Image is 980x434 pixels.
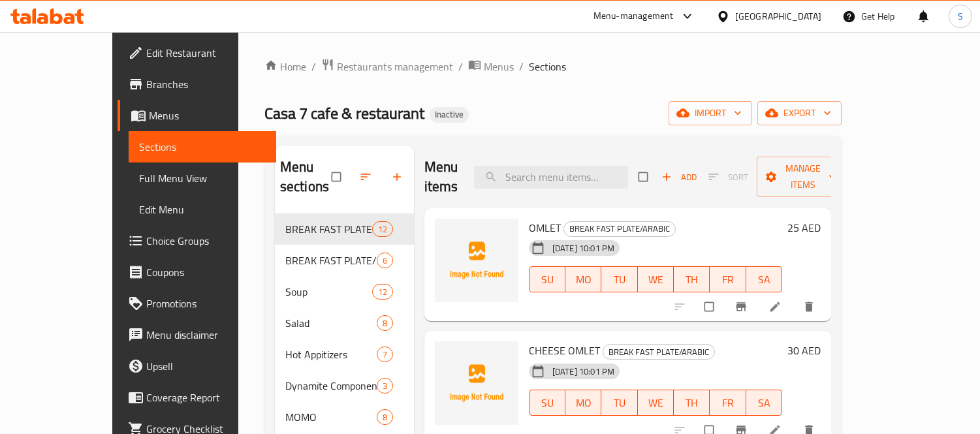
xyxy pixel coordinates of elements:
span: 3 [377,380,392,392]
span: WE [643,270,669,289]
button: TU [601,266,637,292]
h2: Menu sections [280,157,332,196]
button: export [757,101,842,125]
a: Choice Groups [118,225,276,256]
a: Home [264,59,306,74]
span: TU [607,394,632,412]
span: Menu disclaimer [146,327,266,343]
div: BREAK FAST PLATE/ARABIC [603,344,715,360]
div: MOMO [285,409,377,425]
span: TH [679,270,704,289]
div: MOMO8 [275,401,414,433]
button: TU [601,390,637,416]
span: SA [751,270,777,289]
span: Menus [484,59,514,74]
span: [DATE] 10:01 PM [547,365,620,378]
h6: 25 AED [787,219,821,237]
a: Edit menu item [768,300,784,313]
button: Manage items [757,157,849,197]
div: BREAK FAST PLATE/ARABIC12 [275,213,414,245]
img: CHEESE OMLET [435,341,518,425]
span: BREAK FAST PLATE/ARABIC [603,345,714,360]
div: items [377,378,393,394]
a: Edit Menu [129,194,276,225]
button: delete [795,292,826,321]
span: Restaurants management [337,59,453,74]
button: TH [674,266,710,292]
div: items [372,284,393,300]
button: Branch-specific-item [727,292,758,321]
span: 8 [377,411,392,424]
span: Soup [285,284,372,300]
button: MO [565,266,601,292]
span: Edit Menu [139,202,266,217]
div: [GEOGRAPHIC_DATA] [735,9,821,23]
div: BREAK FAST PLATE/ASIAN [285,253,377,268]
a: Menus [468,58,514,75]
nav: breadcrumb [264,58,842,75]
span: 7 [377,349,392,361]
button: import [669,101,752,125]
span: Edit Restaurant [146,45,266,61]
span: TH [679,394,704,412]
span: TU [607,270,632,289]
a: Upsell [118,350,276,382]
button: Add section [383,163,414,191]
button: SA [746,266,782,292]
span: Add [661,170,697,185]
button: WE [638,390,674,416]
span: Sections [529,59,566,74]
span: Casa 7 cafe & restaurant [264,99,424,128]
button: SU [529,266,565,292]
span: Select section first [700,167,757,187]
span: Coverage Report [146,390,266,405]
span: 12 [373,223,392,236]
span: Coupons [146,264,266,280]
button: WE [638,266,674,292]
button: Add [658,167,700,187]
span: Promotions [146,296,266,311]
img: OMLET [435,219,518,302]
div: BREAK FAST PLATE/[DEMOGRAPHIC_DATA]6 [275,245,414,276]
span: MO [571,394,596,412]
div: Soup12 [275,276,414,307]
a: Promotions [118,288,276,319]
span: SA [751,394,777,412]
span: OMLET [529,218,561,238]
span: import [679,105,742,121]
span: Add item [658,167,700,187]
button: SA [746,390,782,416]
span: S [958,9,963,23]
span: Select to update [697,294,724,319]
div: items [377,347,393,362]
span: Manage items [767,161,839,193]
li: / [458,59,463,74]
div: BREAK FAST PLATE/ARABIC [563,221,676,237]
a: Full Menu View [129,163,276,194]
a: Restaurants management [321,58,453,75]
span: CHEESE OMLET [529,341,600,360]
input: search [474,166,628,189]
a: Edit Restaurant [118,37,276,69]
span: 12 [373,286,392,298]
span: BREAK FAST PLATE/ARABIC [564,221,675,236]
a: Coverage Report [118,382,276,413]
h2: Menu items [424,157,458,196]
span: BREAK FAST PLATE/[DEMOGRAPHIC_DATA] [285,253,377,268]
span: Salad [285,315,377,331]
span: Branches [146,76,266,92]
span: Full Menu View [139,170,266,186]
a: Coupons [118,256,276,288]
span: Sort sections [351,163,383,191]
span: Inactive [430,109,469,120]
span: Upsell [146,358,266,374]
span: FR [715,394,740,412]
div: items [377,315,393,331]
span: Choice Groups [146,233,266,249]
div: items [372,221,393,237]
a: Sections [129,131,276,163]
span: Hot Appitizers [285,347,377,362]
